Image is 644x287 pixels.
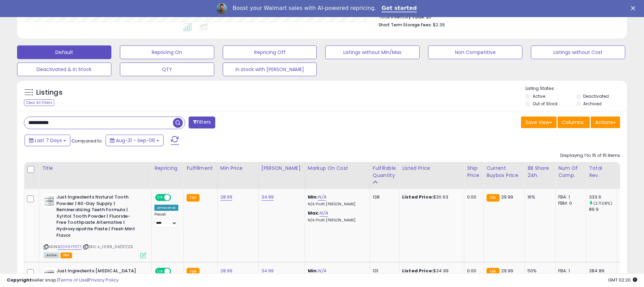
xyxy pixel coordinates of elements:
[487,165,522,179] div: Current Buybox Price
[620,165,640,186] div: Total Rev. Diff.
[56,194,139,240] b: Just Ingredients Natural Tooth Powder | 60-Day Supply | Remineralizing Teeth Formula | Xylitol To...
[560,152,620,159] div: Displaying 1 to 15 of 15 items
[220,165,256,172] div: Min Price
[83,244,133,249] span: | SKU: s_13.99_04/07/25
[7,277,32,283] strong: Copyright
[308,194,318,200] b: Min:
[487,194,499,202] small: FBA
[379,22,432,28] b: Short Term Storage Fees:
[593,201,612,206] small: (271.08%)
[187,194,199,202] small: FBA
[382,5,417,12] a: Get started
[467,194,478,200] div: 0.00
[589,165,614,179] div: Total Rev.
[433,22,445,28] span: $2.39
[318,194,326,201] a: N/A
[521,117,557,128] button: Save View
[325,45,420,59] button: Listings without Min/Max
[402,194,433,200] b: Listed Price:
[42,165,149,172] div: Title
[373,194,394,200] div: 138
[44,194,55,208] img: 31k8dgVzw5L._SL40_.jpg
[558,165,583,179] div: Num of Comp.
[223,63,317,76] button: in stock with [PERSON_NAME]
[379,14,425,20] b: Total Inventory Value:
[467,165,481,179] div: Ship Price
[589,194,617,200] div: 333.6
[631,6,638,10] div: Close
[120,63,214,76] button: QTY
[531,45,625,59] button: Listings without Cost
[35,137,62,144] span: Last 7 Days
[189,117,215,128] button: Filters
[216,3,227,14] img: Profile image for Adrian
[88,277,119,283] a: Privacy Policy
[71,138,103,144] span: Compared to:
[501,194,513,200] span: 29.99
[36,88,63,97] h5: Listings
[533,101,558,107] label: Out of Stock
[402,194,459,200] div: $30.63
[608,277,637,283] span: 2025-09-14 02:20 GMT
[305,162,370,189] th: The percentage added to the cost of goods (COGS) that forms the calculator for Min & Max prices.
[589,206,617,213] div: 89.9
[223,45,317,59] button: Repricing Off
[402,165,461,172] div: Listed Price
[373,165,396,179] div: Fulfillable Quantity
[591,117,620,128] button: Actions
[562,119,584,126] span: Columns
[319,210,328,217] a: N/A
[120,45,214,59] button: Repricing On
[583,101,602,107] label: Archived
[170,195,181,201] span: OFF
[261,165,302,172] div: [PERSON_NAME]
[116,137,155,144] span: Aug-31 - Sep-06
[261,194,274,201] a: 34.99
[44,252,59,258] span: All listings currently available for purchase on Amazon
[525,85,627,92] p: Listing States:
[583,93,609,99] label: Deactivated
[308,202,365,207] p: N/A Profit [PERSON_NAME]
[558,117,590,128] button: Columns
[308,210,320,216] b: Max:
[154,212,178,228] div: Preset:
[220,194,233,201] a: 28.99
[17,45,111,59] button: Default
[58,244,82,250] a: B0DK9YP9T7
[25,135,70,146] button: Last 7 Days
[154,205,178,211] div: Amazon AI
[308,218,365,223] p: N/A Profit [PERSON_NAME]
[44,194,146,258] div: ASIN:
[428,45,522,59] button: Non Competitive
[24,99,54,106] div: Clear All Filters
[58,277,87,283] a: Terms of Use
[60,252,72,258] span: FBA
[154,165,181,172] div: Repricing
[106,135,164,146] button: Aug-31 - Sep-06
[533,93,545,99] label: Active
[558,194,581,200] div: FBA: 1
[527,194,550,200] div: 16%
[558,200,581,206] div: FBM: 0
[233,5,376,12] div: Boost your Walmart sales with AI-powered repricing.
[187,165,214,172] div: Fulfillment
[156,195,164,201] span: ON
[527,165,552,179] div: BB Share 24h.
[17,63,111,76] button: Deactivated & In Stock
[7,277,119,284] div: seller snap | |
[308,165,367,172] div: Markup on Cost
[620,194,638,200] div: 243.70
